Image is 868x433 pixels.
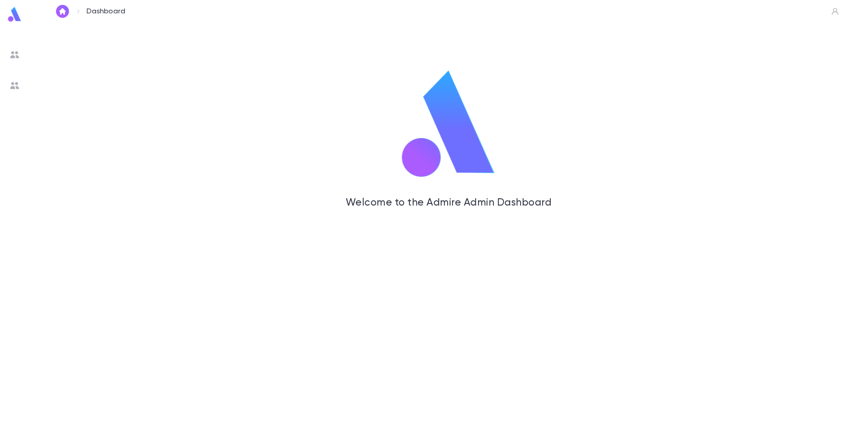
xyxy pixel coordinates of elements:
img: users_grey.add6a7b1bacd1fe57131ad36919bb8de.svg [10,81,19,90]
p: Dashboard [86,7,126,16]
img: logo [6,6,23,22]
img: users_grey.add6a7b1bacd1fe57131ad36919bb8de.svg [10,50,19,60]
img: logo [390,68,507,182]
img: home_white.a664292cf8c1dea59945f0da9f25487c.svg [58,8,67,15]
h5: Welcome to the Admire Admin Dashboard [88,197,809,209]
